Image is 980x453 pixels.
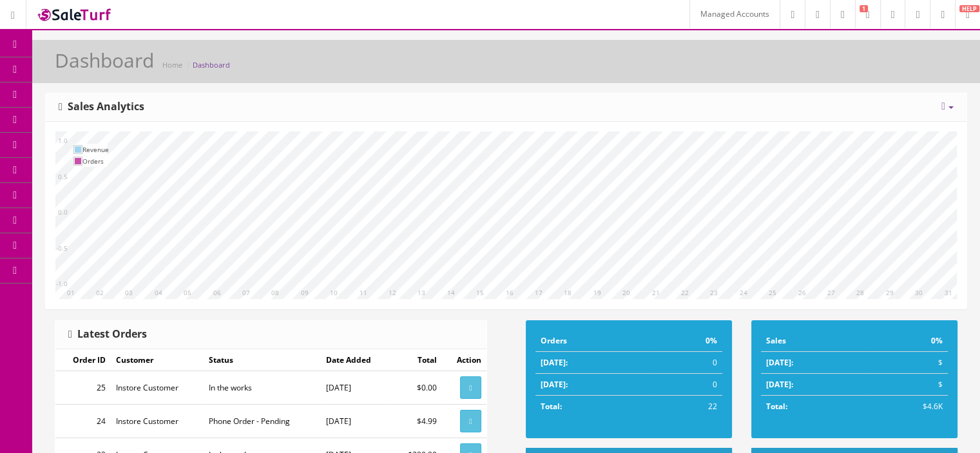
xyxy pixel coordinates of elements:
strong: [DATE]: [541,379,568,390]
td: 0 [653,374,722,396]
strong: [DATE]: [766,357,793,368]
td: [DATE] [321,405,392,438]
td: $4.6K [864,396,948,418]
td: Phone Order - Pending [204,405,321,438]
td: 0 [653,352,722,374]
td: 0% [864,330,948,352]
a: Dashboard [193,60,230,70]
td: Orders [82,155,109,167]
td: Total [391,349,441,371]
img: SaleTurf [36,6,113,23]
span: HELP [959,5,979,12]
td: Date Added [321,349,392,371]
td: Orders [535,330,653,352]
td: $ [864,352,948,374]
td: Customer [111,349,204,371]
td: 22 [653,396,722,418]
td: Sales [761,330,864,352]
td: 24 [55,405,111,438]
td: Instore Customer [111,405,204,438]
h3: Sales Analytics [59,101,144,113]
td: Revenue [82,144,109,155]
td: Instore Customer [111,371,204,405]
td: In the works [204,371,321,405]
h3: Latest Orders [68,329,147,340]
td: 25 [55,371,111,405]
span: 1 [860,5,868,12]
h1: Dashboard [55,50,154,71]
td: 0% [653,330,722,352]
td: $ [864,374,948,396]
strong: [DATE]: [541,357,568,368]
td: $0.00 [391,371,441,405]
td: [DATE] [321,371,392,405]
td: Action [441,349,486,371]
strong: Total: [766,401,787,412]
td: Order ID [55,349,111,371]
td: $4.99 [391,405,441,438]
strong: [DATE]: [766,379,793,390]
strong: Total: [541,401,562,412]
a: Home [162,60,182,70]
td: Status [204,349,321,371]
